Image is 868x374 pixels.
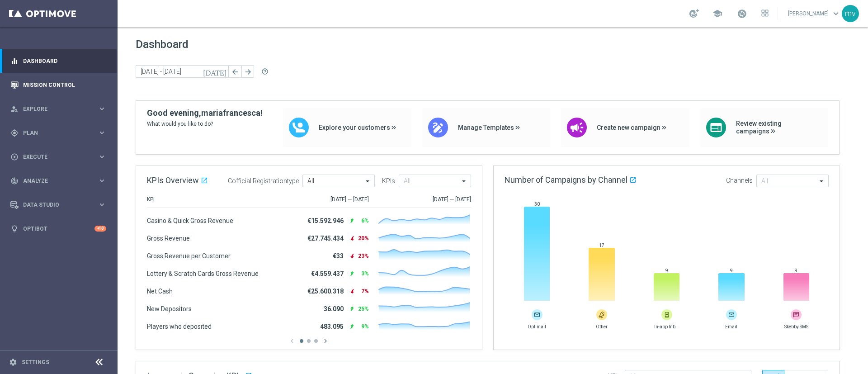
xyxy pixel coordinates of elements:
a: Dashboard [23,49,106,73]
div: Optibot [10,217,106,241]
i: keyboard_arrow_right [98,200,106,209]
a: Mission Control [23,73,106,97]
i: lightbulb [10,225,19,233]
span: school [712,9,722,19]
span: Data Studio [23,202,98,208]
a: [PERSON_NAME]keyboard_arrow_down [787,7,842,20]
i: settings [9,358,17,366]
span: Analyze [23,178,98,184]
i: keyboard_arrow_right [98,128,106,137]
i: equalizer [10,57,19,65]
div: Dashboard [10,49,106,73]
i: keyboard_arrow_right [98,152,106,161]
div: +10 [94,226,106,232]
div: Analyze [10,177,98,185]
button: play_circle_outline Execute keyboard_arrow_right [10,153,107,161]
div: Mission Control [10,73,106,97]
i: track_changes [10,177,19,185]
div: Plan [10,129,98,137]
i: keyboard_arrow_right [98,104,106,113]
i: keyboard_arrow_right [98,176,106,185]
a: Optibot [23,217,94,241]
button: track_changes Analyze keyboard_arrow_right [10,177,107,185]
i: gps_fixed [10,129,19,137]
span: Plan [23,130,98,136]
div: Explore [10,105,98,113]
div: Data Studio [10,201,98,209]
button: equalizer Dashboard [10,57,107,65]
button: Data Studio keyboard_arrow_right [10,201,107,208]
button: gps_fixed Plan keyboard_arrow_right [10,129,107,137]
div: Execute [10,153,98,161]
i: person_search [10,105,19,113]
button: lightbulb Optibot +10 [10,225,107,232]
button: person_search Explore keyboard_arrow_right [10,105,107,113]
div: mv [842,5,859,22]
i: play_circle_outline [10,153,19,161]
span: Execute [23,154,98,160]
span: keyboard_arrow_down [831,9,841,19]
span: Explore [23,106,98,112]
button: Mission Control [10,81,107,89]
a: Settings [22,360,49,365]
